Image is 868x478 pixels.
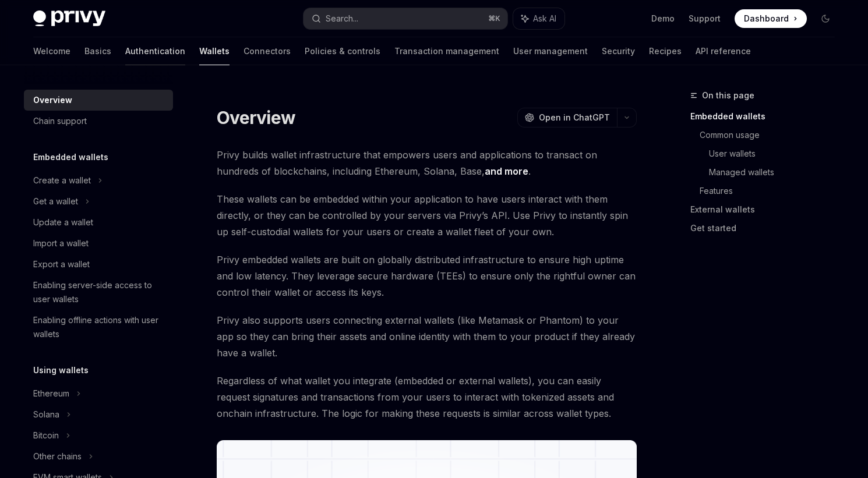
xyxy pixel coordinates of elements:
[709,163,844,182] a: Managed wallets
[33,429,59,442] div: Bitcoin
[394,37,499,65] a: Transaction management
[33,174,91,187] div: Create a wallet
[24,111,173,132] a: Chain support
[700,126,844,144] a: Common usage
[24,233,173,254] a: Import a wallet
[304,8,507,29] button: Search...⌘K
[33,150,108,164] h5: Embedded wallets
[33,363,89,377] h5: Using wallets
[533,13,556,24] span: Ask AI
[700,182,844,200] a: Features
[217,373,637,422] span: Regardless of what wallet you integrate (embedded or external wallets), you can easily request si...
[33,114,87,128] div: Chain support
[513,8,564,29] button: Ask AI
[217,191,637,240] span: These wallets can be embedded within your application to have users interact with them directly, ...
[735,9,807,28] a: Dashboard
[33,278,166,306] div: Enabling server-side access to user wallets
[690,219,844,238] a: Get started
[689,13,721,24] a: Support
[33,194,78,208] div: Get a wallet
[709,144,844,163] a: User wallets
[539,112,610,123] span: Open in ChatGPT
[744,13,789,24] span: Dashboard
[33,257,90,271] div: Export a wallet
[517,108,617,128] button: Open in ChatGPT
[244,37,291,65] a: Connectors
[696,37,751,65] a: API reference
[24,90,173,111] a: Overview
[33,387,69,401] div: Ethereum
[690,107,844,126] a: Embedded wallets
[816,9,835,28] button: Toggle dark mode
[33,313,166,341] div: Enabling offline actions with user wallets
[513,37,588,65] a: User management
[485,165,528,178] a: and more
[217,107,295,128] h1: Overview
[217,147,637,179] span: Privy builds wallet infrastructure that empowers users and applications to transact on hundreds o...
[24,254,173,275] a: Export a wallet
[651,13,675,24] a: Demo
[649,37,682,65] a: Recipes
[488,14,500,23] span: ⌘ K
[326,12,358,26] div: Search...
[217,252,637,300] span: Privy embedded wallets are built on globally distributed infrastructure to ensure high uptime and...
[24,212,173,233] a: Update a wallet
[24,310,173,345] a: Enabling offline actions with user wallets
[33,37,70,65] a: Welcome
[33,236,89,250] div: Import a wallet
[33,449,82,463] div: Other chains
[24,275,173,310] a: Enabling server-side access to user wallets
[125,37,185,65] a: Authentication
[84,37,111,65] a: Basics
[33,215,93,229] div: Update a wallet
[702,88,754,102] span: On this page
[33,93,72,107] div: Overview
[199,37,230,65] a: Wallets
[33,10,105,27] img: dark logo
[305,37,380,65] a: Policies & controls
[690,200,844,219] a: External wallets
[217,312,637,361] span: Privy also supports users connecting external wallets (like Metamask or Phantom) to your app so t...
[602,37,635,65] a: Security
[33,408,59,422] div: Solana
